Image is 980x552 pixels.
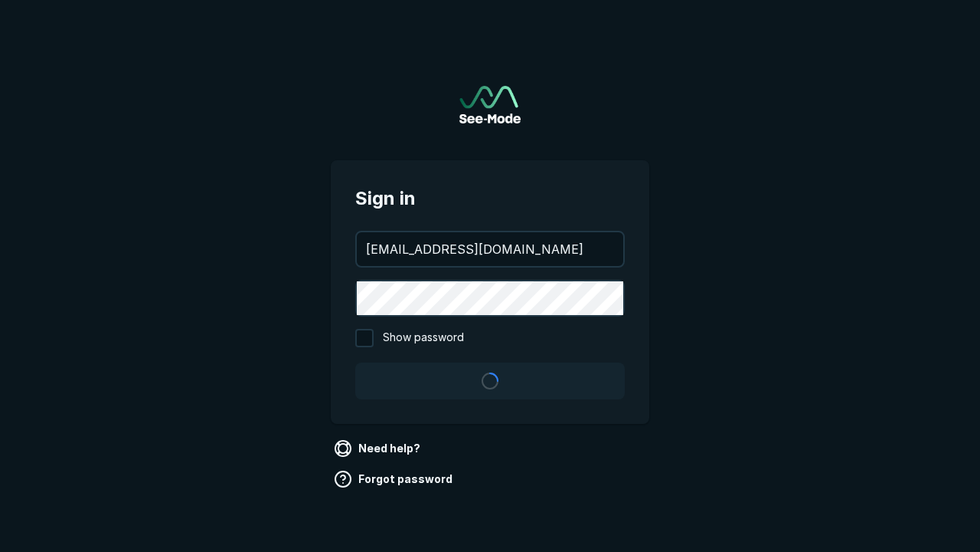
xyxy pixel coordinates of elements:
span: Sign in [355,185,625,212]
img: See-Mode Logo [459,86,521,123]
input: your@email.com [357,232,623,266]
a: Forgot password [331,467,459,491]
a: Need help? [331,436,426,461]
span: Show password [383,329,464,347]
a: Go to sign in [459,86,521,123]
